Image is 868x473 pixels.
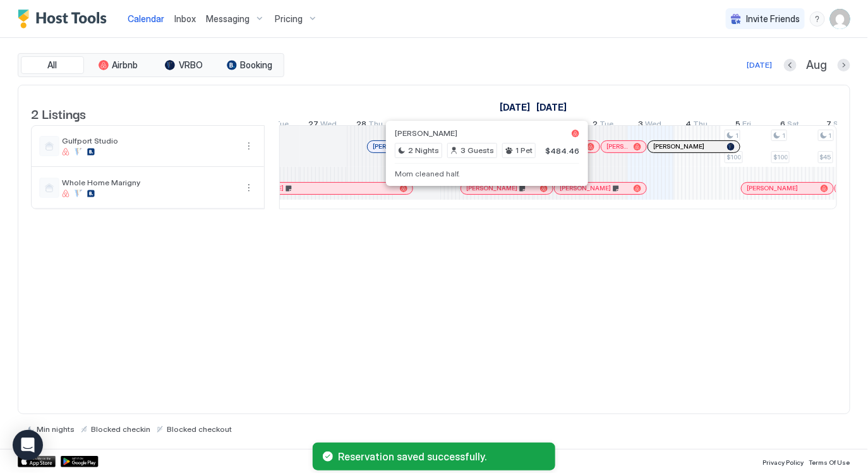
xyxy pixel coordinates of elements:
[174,12,196,25] a: Inbox
[37,424,75,434] span: Min nights
[781,119,786,132] span: 6
[21,56,84,74] button: All
[241,180,256,195] div: menu
[218,56,281,74] button: Booking
[834,119,848,132] span: Sun
[495,116,525,135] a: August 31, 2025
[745,58,774,73] button: [DATE]
[593,119,598,132] span: 2
[275,13,303,25] span: Pricing
[807,58,828,73] span: Aug
[560,184,611,192] span: [PERSON_NAME]
[820,153,831,161] span: $45
[683,116,711,135] a: September 4, 2025
[606,142,629,150] span: [PERSON_NAME]
[747,59,772,71] div: [DATE]
[403,116,430,135] a: August 29, 2025
[62,178,236,187] span: Whole Home Marigny
[463,119,475,132] span: Sat
[241,180,256,195] button: More options
[356,119,366,132] span: 28
[746,13,800,25] span: Invite Friends
[533,98,570,116] a: September 1, 2025
[829,132,832,140] span: 1
[275,119,289,132] span: Tue
[167,424,232,434] span: Blocked checkout
[653,142,704,150] span: [PERSON_NAME]
[451,119,461,132] span: 30
[179,59,203,71] span: VRBO
[498,119,506,132] span: 31
[338,450,545,463] span: Reservation saved successfully.
[747,184,798,192] span: [PERSON_NAME]
[395,169,579,178] pre: Mom cleaned half.
[824,116,851,135] a: September 7, 2025
[48,59,57,71] span: All
[788,119,800,132] span: Sat
[784,59,797,71] button: Previous month
[830,9,850,29] div: User profile
[733,116,755,135] a: September 5, 2025
[112,59,138,71] span: Airbnb
[418,119,427,132] span: Fri
[31,104,86,123] span: 2 Listings
[636,116,665,135] a: September 3, 2025
[128,12,164,25] a: Calendar
[128,13,164,24] span: Calendar
[18,9,112,28] a: Host Tools Logo
[309,119,319,132] span: 27
[646,119,662,132] span: Wed
[353,116,386,135] a: August 28, 2025
[838,59,850,71] button: Next month
[545,146,579,156] span: $484.46
[18,53,284,77] div: tab-group
[406,119,416,132] span: 29
[206,13,250,25] span: Messaging
[551,119,567,132] span: Mon
[590,116,617,135] a: September 2, 2025
[241,138,256,154] div: menu
[395,128,457,138] span: [PERSON_NAME]
[241,59,273,71] span: Booking
[368,119,383,132] span: Thu
[773,153,788,161] span: $100
[408,145,439,156] span: 2 Nights
[694,119,708,132] span: Thu
[726,153,741,161] span: $100
[91,424,150,434] span: Blocked checkin
[497,98,533,116] a: August 19, 2025
[461,145,494,156] span: 3 Guests
[174,13,196,24] span: Inbox
[87,56,150,74] button: Airbnb
[152,56,215,74] button: VRBO
[736,119,741,132] span: 5
[735,132,738,140] span: 1
[543,116,570,135] a: September 1, 2025
[827,119,832,132] span: 7
[686,119,692,132] span: 4
[600,119,614,132] span: Tue
[778,116,803,135] a: September 6, 2025
[241,138,256,154] button: More options
[321,119,337,132] span: Wed
[306,116,341,135] a: August 27, 2025
[373,142,395,150] span: [PERSON_NAME]
[743,119,752,132] span: Fri
[13,430,43,460] div: Open Intercom Messenger
[448,116,478,135] a: August 30, 2025
[62,136,236,145] span: Gulfport Studio
[508,119,522,132] span: Sun
[782,132,785,140] span: 1
[810,11,825,27] div: menu
[515,145,533,156] span: 1 Pet
[546,119,549,132] span: 1
[639,119,644,132] span: 3
[466,184,517,192] span: [PERSON_NAME]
